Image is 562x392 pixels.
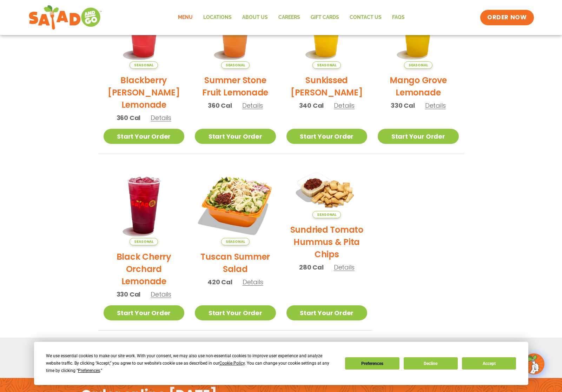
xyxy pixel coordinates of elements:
a: Start Your Order [286,305,368,320]
nav: Menu [173,9,410,26]
a: Contact Us [344,9,387,26]
span: Seasonal [130,61,158,69]
span: Details [242,101,263,110]
span: Seasonal [130,238,158,245]
a: FAQs [387,9,410,26]
button: Preferences [345,357,399,370]
a: About Us [237,9,273,26]
h2: Summer Stone Fruit Lemonade [195,74,276,99]
a: Start Your Order [286,129,368,144]
img: wpChatIcon [524,354,544,374]
a: Start Your Order [195,129,276,144]
div: Cookie Consent Prompt [34,342,528,385]
img: Product photo for Tuscan Summer Salad [195,165,276,246]
span: Seasonal [312,211,341,218]
h2: Sundried Tomato Hummus & Pita Chips [286,224,368,260]
a: GIFT CARDS [305,9,344,26]
span: 330 Cal [117,290,141,299]
img: new-SAG-logo-768×292 [28,4,103,32]
a: Careers [273,9,305,26]
img: Product photo for Sundried Tomato Hummus & Pita Chips [286,165,368,219]
a: Locations [198,9,237,26]
span: 360 Cal [117,113,141,122]
h2: Black Cherry Orchard Lemonade [104,251,185,287]
span: Details [425,101,446,110]
span: Seasonal [221,61,250,69]
h2: Tuscan Summer Salad [195,251,276,275]
span: Cookie Policy [219,361,245,366]
button: Accept [462,357,516,370]
span: Details [243,278,263,286]
h2: Blackberry [PERSON_NAME] Lemonade [104,74,185,111]
span: Seasonal [312,61,341,69]
a: ORDER NOW [480,10,534,25]
a: Menu [173,9,198,26]
span: Details [151,113,171,122]
span: ORDER NOW [487,13,527,22]
span: Seasonal [404,61,432,69]
a: Start Your Order [104,305,185,320]
span: Seasonal [221,238,250,245]
button: Decline [404,357,458,370]
span: Details [334,263,355,272]
span: 360 Cal [208,101,232,110]
span: Details [151,290,171,299]
span: Details [334,101,355,110]
span: 340 Cal [299,101,324,110]
span: Preferences [78,368,100,373]
span: 330 Cal [391,101,415,110]
h2: Sunkissed [PERSON_NAME] [286,74,368,99]
span: 280 Cal [299,263,324,272]
div: We use essential cookies to make our site work. With your consent, we may also use non-essential ... [46,352,337,374]
h2: Mango Grove Lemonade [378,74,459,99]
img: Product photo for Black Cherry Orchard Lemonade [104,165,185,246]
a: Start Your Order [378,129,459,144]
span: 420 Cal [207,277,232,287]
a: Start Your Order [104,129,185,144]
a: Start Your Order [195,305,276,320]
